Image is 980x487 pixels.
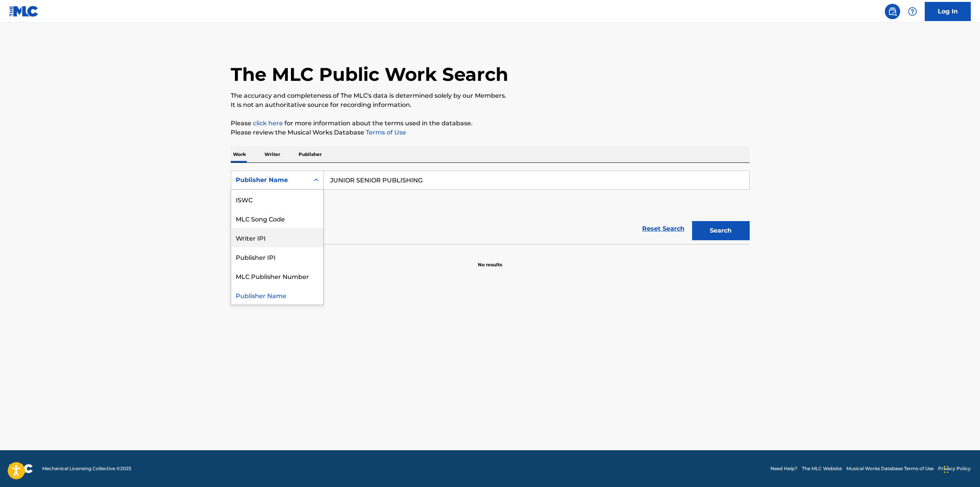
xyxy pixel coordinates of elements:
[692,221,750,240] button: Search
[925,2,971,21] a: Log In
[802,465,842,472] a: The MLC Website
[938,465,971,472] a: Privacy Policy
[638,220,688,237] a: Reset Search
[231,100,750,110] p: It is not an authoritative source for recording information.
[231,171,750,244] form: Search Form
[231,209,323,228] div: MLC Song Code
[846,465,934,472] a: Musical Works Database Terms of Use
[231,128,750,137] p: Please review the Musical Works Database
[296,146,324,162] p: Publisher
[231,91,750,100] p: The accuracy and completeness of The MLC's data is determined solely by our Members.
[42,465,131,472] span: Mechanical Licensing Collective © 2025
[888,7,897,16] img: search
[9,6,39,17] img: MLC Logo
[231,285,323,305] div: Publisher Name
[942,450,980,487] iframe: Chat Widget
[478,252,502,268] p: No results
[944,458,949,481] div: Drag
[236,175,305,185] div: Publisher Name
[231,63,508,86] h1: The MLC Public Work Search
[253,120,283,127] a: click here
[905,4,920,19] div: Help
[231,228,323,247] div: Writer IPI
[231,247,323,266] div: Publisher IPI
[231,190,323,209] div: ISWC
[364,129,406,136] a: Terms of Use
[231,266,323,285] div: MLC Publisher Number
[885,4,900,19] a: Public Search
[231,146,248,162] p: Work
[770,465,797,472] a: Need Help?
[9,464,33,473] img: logo
[908,7,917,16] img: help
[262,146,283,162] p: Writer
[231,119,750,128] p: Please for more information about the terms used in the database.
